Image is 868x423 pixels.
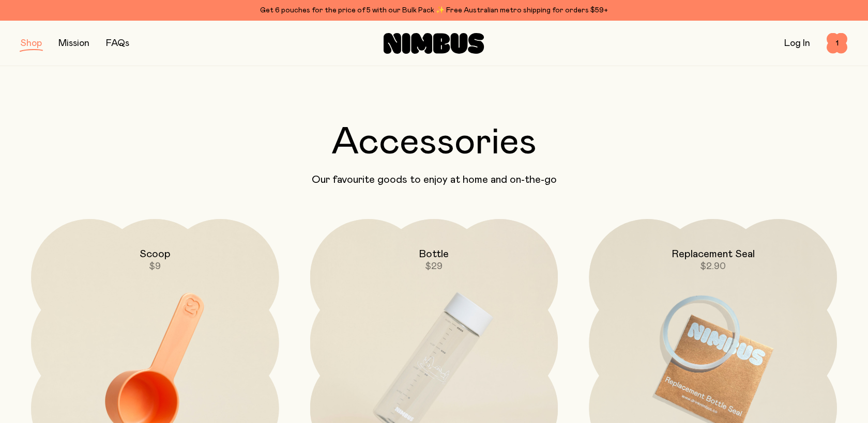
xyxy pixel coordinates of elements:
[827,33,847,54] button: 1
[140,248,171,260] h2: Scoop
[784,39,810,48] a: Log In
[58,39,89,48] a: Mission
[700,262,726,271] span: $2.90
[149,262,161,271] span: $9
[672,248,755,260] h2: Replacement Seal
[106,39,129,48] a: FAQs
[21,4,847,17] div: Get 6 pouches for the price of 5 with our Bulk Pack ✨ Free Australian metro shipping for orders $59+
[21,124,847,161] h2: Accessories
[425,262,443,271] span: $29
[21,174,847,186] p: Our favourite goods to enjoy at home and on-the-go
[419,248,449,260] h2: Bottle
